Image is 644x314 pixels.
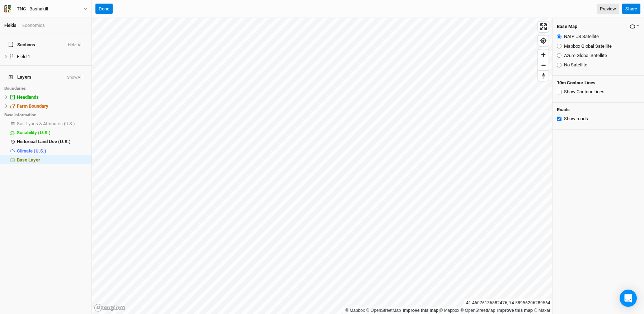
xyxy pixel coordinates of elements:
label: Show Contour Lines [564,89,605,95]
button: Find my location [538,36,549,46]
span: Historical Land Use (U.S.) [17,139,71,144]
canvas: Map [92,18,552,314]
h4: Base Map [557,24,577,29]
h4: 10m Contour Lines [557,80,640,86]
a: Improve this map [403,308,438,313]
a: Fields [4,23,17,28]
div: Economics [22,22,45,29]
h4: Roads [557,107,640,113]
div: Climate (U.S.) [17,148,87,154]
span: Base Layer [17,157,40,163]
div: Open Intercom Messenger [620,290,637,307]
span: Farm Boundary [17,103,48,109]
a: Preview [597,4,619,14]
label: No Satellite [564,62,587,68]
a: Mapbox [345,308,365,313]
button: Zoom in [538,50,549,60]
button: Zoom out [538,60,549,70]
div: TNC - Bashakill [17,5,48,13]
span: Headlands [17,94,39,100]
button: Share [622,4,640,14]
span: Layers [9,74,32,80]
label: NAIP US Satellite [564,33,599,40]
a: Improve this map [497,308,533,313]
div: Historical Land Use (U.S.) [17,139,87,145]
div: 41.46076136882476 , -74.58956206289564 [464,299,552,307]
span: Soil Types & Attributes (U.S.) [17,121,75,126]
div: Farm Boundary [17,103,87,109]
label: Azure Global Satellite [564,52,607,59]
div: | [345,307,550,314]
span: Suitability (U.S.) [17,130,51,135]
label: Mapbox Global Satellite [564,43,612,50]
button: Enter fullscreen [538,22,549,32]
div: Suitability (U.S.) [17,130,87,136]
a: Mapbox [439,308,459,313]
span: Climate (U.S.) [17,148,46,154]
div: Base Layer [17,157,87,163]
span: Sections [9,42,35,48]
div: Headlands [17,94,87,100]
label: Show roads [564,116,588,122]
button: Reset bearing to north [538,70,549,81]
div: Soil Types & Attributes (U.S.) [17,121,87,127]
a: OpenStreetMap [461,308,495,313]
span: Field 1 [17,54,30,59]
a: Maxar [534,308,550,313]
button: Hide All [67,43,83,48]
button: ShowAll [67,75,83,80]
div: Field 1 [17,54,87,60]
button: Done [95,4,113,14]
a: OpenStreetMap [366,308,401,313]
a: Mapbox logo [94,304,126,312]
button: TNC - Bashakill [4,5,88,13]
